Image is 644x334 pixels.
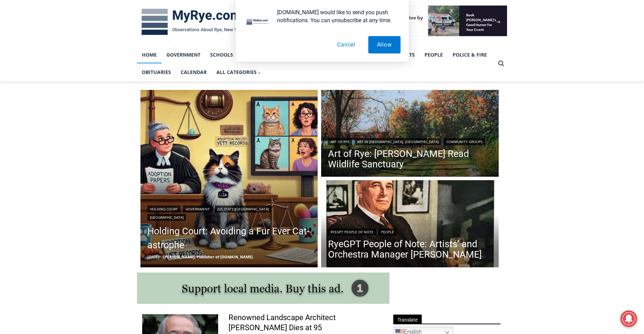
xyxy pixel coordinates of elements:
time: [DATE] [147,254,160,259]
a: Open Tues. - Sun. [PHONE_NUMBER] [0,70,70,86]
a: RyeGPT People of Note: Artists’ and Orchestra Manager [PERSON_NAME] [328,239,492,260]
div: "[PERSON_NAME] and I covered the [DATE] Parade, which was a really eye opening experience as I ha... [175,0,328,67]
a: People [379,228,396,235]
button: Child menu of All Categories [212,64,266,81]
a: Book [PERSON_NAME]'s Good Humor for Your Event [206,2,250,32]
button: View Search Form [495,57,507,70]
a: Holding Court: Avoiding a Fur Ever Cat-astrophe [147,224,311,252]
a: Art of Rye: [PERSON_NAME] Read Wildlife Sanctuary [328,149,492,169]
a: Holding Court [147,206,180,212]
a: Obituaries [137,64,176,81]
a: Art of Rye [328,138,352,145]
a: Government [183,206,212,212]
nav: Primary Navigation [137,46,495,81]
div: [DOMAIN_NAME] would like to send you push notifications. You can unsubscribe at any time. [272,8,401,24]
a: Art in [GEOGRAPHIC_DATA], [GEOGRAPHIC_DATA] [355,138,441,145]
div: Book [PERSON_NAME]'s Good Humor for Your Drive by Birthday [45,9,171,22]
a: Read More Holding Court: Avoiding a Fur Ever Cat-astrophe [140,90,318,268]
a: Community Groups [444,138,485,145]
button: Allow [368,36,401,53]
img: (PHOTO: Edith G. Read Wildlife Sanctuary (Acrylic 12x24). Trail along Playland Lake. By Elizabeth... [321,90,499,179]
img: (PHOTO: Lord Calvert Whiskey ad, featuring Arthur Judson, 1946. Public Domain.) [321,180,499,269]
div: | | | [147,204,311,221]
a: Intern @ [DOMAIN_NAME] [167,67,336,86]
div: | | [328,137,492,145]
img: notification icon [244,8,272,36]
div: | [328,227,492,235]
span: – [161,254,163,259]
a: Read More RyeGPT People of Note: Artists’ and Orchestra Manager Arthur Judson [321,180,499,269]
h4: Book [PERSON_NAME]'s Good Humor for Your Event [211,7,241,27]
img: DALLE 2025-08-10 Holding Court - humorous cat custody trial [140,90,318,268]
img: support local media, buy this ad [137,273,389,304]
span: Open Tues. - Sun. [PHONE_NUMBER] [2,72,68,98]
a: Calendar [176,64,212,81]
span: Intern @ [DOMAIN_NAME] [181,69,321,85]
a: [US_STATE][GEOGRAPHIC_DATA] [215,206,271,212]
a: Renowned Landscape Architect [PERSON_NAME] Dies at 95 [229,313,381,333]
div: "the precise, almost orchestrated movements of cutting and assembling sushi and [PERSON_NAME] mak... [71,43,102,83]
button: Cancel [328,36,364,53]
a: Read More Art of Rye: Edith G. Read Wildlife Sanctuary [321,90,499,179]
a: [PERSON_NAME], Publisher of [DOMAIN_NAME] [163,254,253,259]
a: RyeGPT People of Note [328,228,376,235]
a: [GEOGRAPHIC_DATA] [147,214,186,221]
img: s_800_d653096d-cda9-4b24-94f4-9ae0c7afa054.jpeg [168,0,209,32]
span: Translate [393,315,422,324]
